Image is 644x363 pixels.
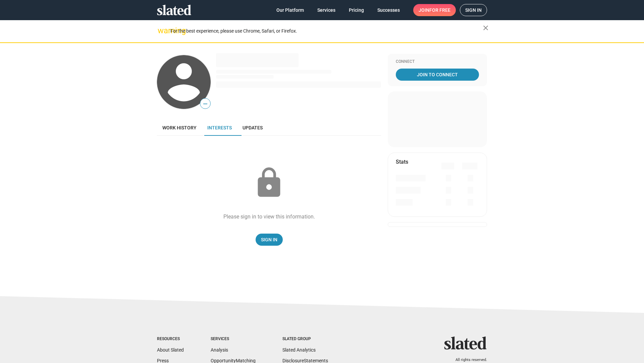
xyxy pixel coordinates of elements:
[343,4,369,16] a: Pricing
[200,99,210,108] span: —
[223,213,315,220] div: Please sign in to view this information.
[207,125,232,130] span: Interests
[243,125,263,130] span: Updates
[460,4,487,16] a: Sign in
[397,69,478,81] span: Join To Connect
[282,336,328,342] div: Slated Group
[276,4,304,16] span: Our Platform
[482,24,490,32] mat-icon: close
[158,27,166,35] mat-icon: warning
[271,4,309,16] a: Our Platform
[377,4,400,16] span: Successes
[252,166,286,200] mat-icon: lock
[396,59,479,65] div: Connect
[317,4,335,16] span: Services
[211,336,256,342] div: Services
[282,347,316,353] a: Slated Analytics
[202,120,237,136] a: Interests
[429,4,450,16] span: for free
[211,347,228,353] a: Analysis
[162,125,197,130] span: Work history
[157,336,184,342] div: Resources
[170,27,483,36] div: For the best experience, please use Chrome, Safari, or Firefox.
[157,347,184,353] a: About Slated
[312,4,341,16] a: Services
[396,69,479,81] a: Join To Connect
[465,4,482,16] span: Sign in
[256,234,283,246] a: Sign In
[237,120,268,136] a: Updates
[396,158,408,165] mat-card-title: Stats
[372,4,405,16] a: Successes
[413,4,456,16] a: Joinfor free
[419,4,450,16] span: Join
[349,4,364,16] span: Pricing
[261,234,277,246] span: Sign In
[157,120,202,136] a: Work history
